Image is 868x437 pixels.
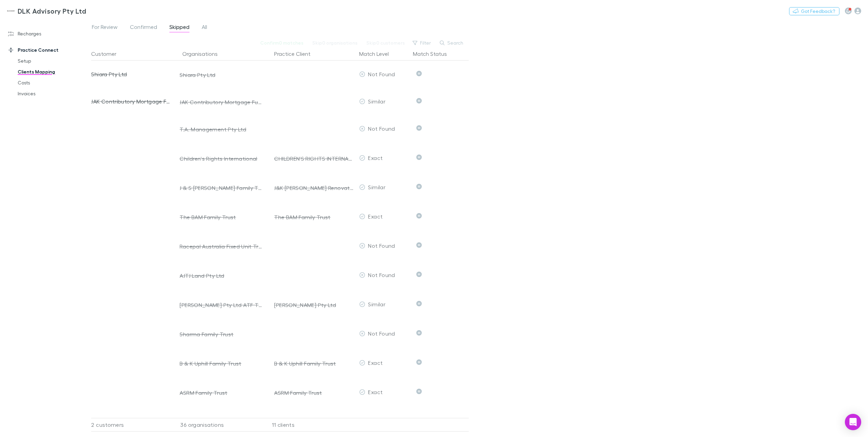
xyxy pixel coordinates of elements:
[416,71,422,76] svg: Skipped
[180,302,262,308] div: [PERSON_NAME] Pty Ltd ATF The [PERSON_NAME] & Stenniken Unit Trust
[180,126,262,133] div: T.A. Management Pty Ltd
[202,23,207,32] span: All
[359,47,397,61] button: Match Level
[11,55,95,66] a: Setup
[308,39,362,47] button: Skip0 organisations
[845,414,861,430] div: Open Intercom Messenger
[11,66,95,77] a: Clients Mapping
[416,125,422,131] svg: Skipped
[180,389,262,396] div: ASRM Family Trust
[180,272,262,279] div: AJTJ Land Pty Ltd
[368,98,385,104] span: Similar
[7,7,15,15] img: DLK Advisory Pty Ltd's Logo
[416,213,422,218] svg: Skipped
[274,350,354,377] div: B & K Uphill Family Trust
[368,359,383,366] span: Exact
[416,155,422,160] svg: Skipped
[368,389,383,395] span: Exact
[368,125,395,132] span: Not Found
[416,389,422,394] svg: Skipped
[180,331,262,338] div: Sharma Family Trust
[265,418,356,432] div: 11 clients
[368,184,385,190] span: Similar
[92,23,118,32] span: For Review
[180,184,262,191] div: J & S [PERSON_NAME] Family Trust
[18,7,86,15] h3: DLK Advisory Pty Ltd
[416,242,422,248] svg: Skipped
[413,47,455,61] button: Match Status
[180,71,262,78] div: Shiara Pty Ltd
[130,23,157,32] span: Confirmed
[274,408,354,436] div: ENBA Investments Pty Ltd
[368,213,383,220] span: Exact
[368,155,383,161] span: Exact
[416,330,422,336] svg: Skipped
[91,418,173,432] div: 2 customers
[169,23,189,32] span: Skipped
[789,7,839,15] button: Got Feedback?
[416,359,422,365] svg: Skipped
[180,155,262,162] div: Children's Rights International
[180,99,262,106] div: JAK Contributory Mortgage Fund Loan Trust No.3
[180,243,262,250] div: Racepal Australia Fixed Unit Trust
[3,3,90,19] a: DLK Advisory Pty Ltd
[274,291,354,319] div: [PERSON_NAME] Pty Ltd
[11,88,95,99] a: Invoices
[274,174,354,201] div: J&K [PERSON_NAME] Renovations Pty Ltd
[180,214,262,221] div: The BAM Family Trust
[368,242,395,249] span: Not Found
[368,301,385,307] span: Similar
[274,379,354,406] div: ASRM Family Trust
[182,47,226,61] button: Organisations
[91,47,124,61] button: Customer
[11,77,95,88] a: Costs
[91,61,170,88] div: Shiara Pty Ltd
[368,330,395,337] span: Not Found
[416,184,422,189] svg: Skipped
[256,39,308,47] button: Confirm0 matches
[368,272,395,278] span: Not Found
[409,39,435,47] button: Filter
[173,418,265,432] div: 36 organisations
[274,47,319,61] button: Practice Client
[416,272,422,277] svg: Skipped
[1,45,95,55] a: Practice Connect
[274,204,354,231] div: The BAM Family Trust
[274,145,354,172] div: CHILDREN'S RIGHTS INTERNATIONAL
[180,360,262,367] div: B & K Uphill Family Trust
[368,71,395,77] span: Not Found
[416,98,422,103] svg: Skipped
[416,301,422,306] svg: Skipped
[362,39,409,47] button: Skip0 customers
[1,28,95,39] a: Recharges
[436,39,467,47] button: Search
[91,88,170,115] div: JAK Contributory Mortgage Fund Loan Trust No.3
